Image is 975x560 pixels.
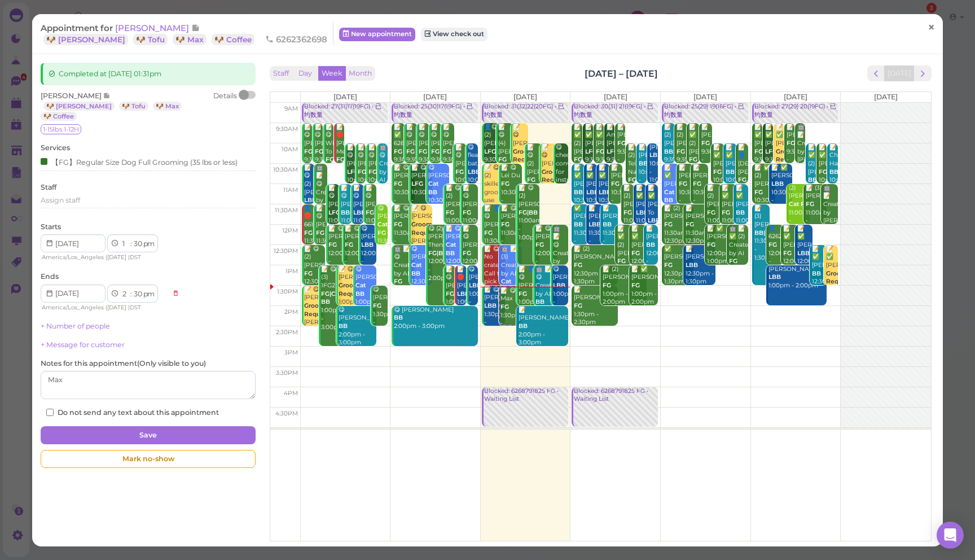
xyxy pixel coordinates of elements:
[867,65,885,81] button: prev
[635,184,647,242] div: 📝 ✅ [PERSON_NAME] 11:00am - 12:00pm
[541,143,557,218] div: 📝 😋 [PERSON_NAME] [PERSON_NAME] 10:00am - 11:00am
[501,221,510,228] b: FG
[713,168,722,176] b: FG
[617,123,625,173] div: 📝 [PERSON_NAME] 9:30am - 10:30am
[41,358,206,369] label: Notes for this appointment ( Only visible to you )
[406,148,415,155] b: FG
[645,225,658,274] div: 📝 [PERSON_NAME] 12:00pm - 1:00pm
[462,184,478,242] div: 📝 😋 [PERSON_NAME] 11:00am - 12:00pm
[115,23,191,33] span: [PERSON_NAME]
[788,184,810,234] div: (2) [PERSON_NAME] 11:00am - 12:00pm
[469,282,481,289] b: LBB
[518,265,539,323] div: 📝 👤😋 [PERSON_NAME] 1:00pm - 2:00pm
[518,306,568,347] div: 📝 [PERSON_NAME] 2:00pm - 3:00pm
[328,209,340,216] b: LFG
[498,123,513,190] div: 📝 😋 (4) [PERSON_NAME] 9:30am - 10:30am
[783,225,798,283] div: 📝 ✅ [PERSON_NAME] 12:00pm - 1:00pm
[535,225,556,274] div: 📝 😋 [PERSON_NAME] 12:00pm - 1:00pm
[586,164,598,222] div: 📝 ✅ [PERSON_NAME] 10:30am - 11:30am
[797,250,810,257] b: LBB
[627,143,636,210] div: 📝 (2) Tei Narumi 10:00am - 11:00am
[631,265,658,307] div: 📝 ✅ [PERSON_NAME] 1:00pm - 2:00pm
[355,282,366,297] b: Cat BB
[552,265,568,315] div: 😋 [PERSON_NAME] 1:00pm - 2:00pm
[498,156,507,163] b: FG
[819,168,827,176] b: FG
[771,164,792,213] div: 📝 ✅ [PERSON_NAME] 10:30am - 11:30am
[394,180,402,187] b: FG
[519,322,528,330] b: BB
[358,168,366,176] b: FG
[689,156,697,163] b: FG
[585,123,593,181] div: 📝 ✅ [PERSON_NAME] 9:30am - 10:30am
[617,225,633,291] div: 📝 ✅ (2) [PERSON_NAME] 12:00pm - 1:00pm
[607,148,618,155] b: LFG
[445,225,467,283] div: 📝 😋 [PERSON_NAME] 12:00pm - 1:00pm
[754,123,762,181] div: 📝 ✅ [PERSON_NAME] 9:30am - 10:30am
[754,164,775,222] div: 📝 ✅ (2) [PERSON_NAME] 10:30am - 11:30am
[467,143,478,202] div: 😋 flea bath 10:00am - 11:00am
[783,250,792,257] b: FG
[119,102,148,111] a: 🐶 Tofu
[304,229,313,237] b: FG
[393,204,415,254] div: 📝 😋 [PERSON_NAME] 11:30am - 12:30pm
[500,303,509,310] b: FG
[754,103,838,119] div: Blocked: 27(29) 20(19FG) • 已约数量
[623,184,635,242] div: 📝 (2) [PERSON_NAME] 11:00am - 12:00pm
[353,209,366,216] b: LBB
[552,225,568,308] div: 🤖 📝 😋 Created by AI 12:00pm - 1:00pm
[484,148,496,155] b: LFG
[603,221,612,228] b: BB
[812,270,821,277] b: BB
[677,148,685,155] b: FG
[573,164,585,222] div: 📝 ✅ [PERSON_NAME] 10:30am - 11:30am
[807,143,816,210] div: 📝 ✅ (2) [PERSON_NAME] 10:00am - 11:00am
[365,184,377,242] div: 📝 😋 [PERSON_NAME] 11:00am - 12:00pm
[346,143,355,202] div: 📝 😋 [PERSON_NAME] 10:00am - 11:00am
[725,143,737,202] div: 📝 ✅ [PERSON_NAME] 10:00am - 11:00am
[41,340,125,349] a: + Message for customer
[664,261,673,269] b: FG
[693,180,701,187] b: FG
[692,164,708,213] div: 📝 [PERSON_NAME] 10:30am - 11:30am
[304,103,388,119] div: Blocked: 27(31)17(19FG) • 已约数量
[393,103,478,119] div: Blocked: 25(30)17(19FG) • 已约数量
[340,184,352,242] div: 📝 😋 [PERSON_NAME] 11:00am - 12:00pm
[914,65,932,81] button: next
[455,168,464,176] b: FG
[457,290,469,297] b: LBB
[446,290,454,297] b: FG
[484,229,493,237] b: FG
[664,148,673,155] b: BB
[455,143,467,202] div: 📝 😋 [PERSON_NAME] 10:00am - 11:00am
[394,148,402,155] b: FG
[678,164,694,213] div: 📝 [PERSON_NAME] 10:30am - 11:30am
[518,184,539,242] div: 📝 😋 (2) [PERSON_NAME] 11:00am - 1:00pm
[428,180,438,196] b: Cat BB
[366,209,374,216] b: FG
[825,245,838,320] div: 📝 ✅ [PERSON_NAME] [PERSON_NAME] 12:30pm - 1:30pm
[754,229,778,237] b: BB|LBB
[823,184,838,259] div: 🤖 📝 Created by [PERSON_NAME] 11:00am - 12:00pm
[775,123,784,198] div: 📝 ✅ [PERSON_NAME] [PERSON_NAME] 9:30am - 10:30am
[679,180,687,187] b: FG
[585,148,597,155] b: LFG
[270,66,292,81] button: Staff
[336,156,345,163] b: FG
[345,241,353,248] b: FG
[786,123,794,173] div: 📝 [PERSON_NAME] 9:30am - 10:30am
[338,306,377,347] div: 😋 [PERSON_NAME] 2:00pm - 3:00pm
[484,164,505,272] div: 📝 😋 (2) skilled groomer, use reference pictures [PERSON_NAME] 10:30am - 11:30am
[573,103,658,119] div: Blocked: 30(31) 21(19FG) • 已约数量
[445,265,455,323] div: 📝 😋 [PERSON_NAME] 1:00pm - 2:00pm
[446,241,456,257] b: Cat BB
[328,241,337,248] b: FG
[501,278,511,294] b: Cat BB
[527,176,535,183] b: FG
[338,265,359,323] div: 📝 😋 [PERSON_NAME] 1:00pm - 2:00pm
[328,225,348,274] div: 📝 😋 [PERSON_NAME] 12:00pm - 1:00pm
[729,257,737,265] b: FG
[573,387,658,404] div: Blocked: 6268791825 FG • Waiting List
[574,156,582,163] b: FG
[443,148,451,155] b: FG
